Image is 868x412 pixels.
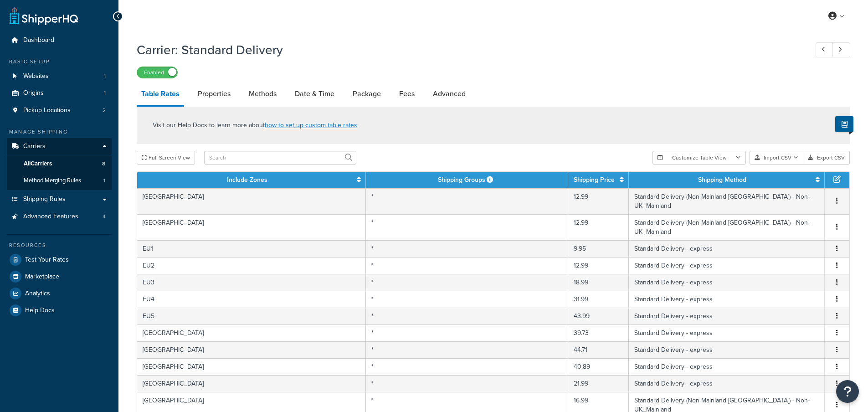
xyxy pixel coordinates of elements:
[574,175,615,185] a: Shipping Price
[24,160,52,168] span: All Carriers
[568,291,629,308] td: 31.99
[816,42,833,57] a: Previous Record
[568,274,629,291] td: 18.99
[629,257,825,274] td: Standard Delivery - express
[7,191,112,208] a: Shipping Rules
[629,240,825,257] td: Standard Delivery - express
[102,160,105,168] span: 8
[137,358,366,375] td: [GEOGRAPHIC_DATA]
[23,89,44,97] span: Origins
[137,240,366,257] td: EU1
[137,214,366,240] td: [GEOGRAPHIC_DATA]
[24,177,81,185] span: Method Merging Rules
[137,257,366,274] td: EU2
[193,83,235,105] a: Properties
[7,68,112,85] a: Websites1
[23,143,46,150] span: Carriers
[568,240,629,257] td: 9.95
[832,42,850,57] a: Next Record
[137,83,184,107] a: Table Rates
[103,213,106,221] span: 4
[23,196,66,203] span: Shipping Rules
[629,214,825,240] td: Standard Delivery (Non Mainland [GEOGRAPHIC_DATA]) - Non-UK_Mainland
[25,307,55,314] span: Help Docs
[244,83,281,105] a: Methods
[568,257,629,274] td: 12.99
[629,341,825,358] td: Standard Delivery - express
[750,151,803,165] button: Import CSV
[23,36,54,44] span: Dashboard
[7,285,112,302] a: Analytics
[137,41,799,59] h1: Carrier: Standard Delivery
[568,214,629,240] td: 12.99
[7,128,112,136] div: Manage Shipping
[265,120,357,130] a: how to set up custom table rates
[7,102,112,119] a: Pickup Locations2
[104,72,106,80] span: 1
[568,324,629,341] td: 39.73
[698,175,746,185] a: Shipping Method
[7,102,112,119] li: Pickup Locations
[7,138,112,190] li: Carriers
[7,155,112,172] a: AllCarriers8
[290,83,339,105] a: Date & Time
[7,302,112,319] a: Help Docs
[137,274,366,291] td: EU3
[7,85,112,102] li: Origins
[629,308,825,324] td: Standard Delivery - express
[137,67,177,78] label: Enabled
[25,290,50,298] span: Analytics
[629,324,825,341] td: Standard Delivery - express
[7,268,112,285] li: Marketplace
[7,208,112,225] li: Advanced Features
[803,151,850,165] button: Export CSV
[629,291,825,308] td: Standard Delivery - express
[227,175,267,185] a: Include Zones
[629,188,825,214] td: Standard Delivery (Non Mainland [GEOGRAPHIC_DATA]) - Non-UK_Mainland
[137,324,366,341] td: [GEOGRAPHIC_DATA]
[836,380,859,403] button: Open Resource Center
[23,213,78,221] span: Advanced Features
[137,375,366,392] td: [GEOGRAPHIC_DATA]
[7,58,112,66] div: Basic Setup
[204,151,356,165] input: Search
[103,107,106,114] span: 2
[7,242,112,249] div: Resources
[629,375,825,392] td: Standard Delivery - express
[103,177,105,185] span: 1
[629,358,825,375] td: Standard Delivery - express
[153,120,359,130] p: Visit our Help Docs to learn more about .
[137,308,366,324] td: EU5
[835,116,853,132] button: Show Help Docs
[428,83,470,105] a: Advanced
[137,341,366,358] td: [GEOGRAPHIC_DATA]
[395,83,419,105] a: Fees
[137,188,366,214] td: [GEOGRAPHIC_DATA]
[7,252,112,268] a: Test Your Rates
[7,68,112,85] li: Websites
[568,188,629,214] td: 12.99
[652,151,746,165] button: Customize Table View
[25,256,69,264] span: Test Your Rates
[7,85,112,102] a: Origins1
[366,172,568,188] th: Shipping Groups
[104,89,106,97] span: 1
[568,341,629,358] td: 44.71
[7,138,112,155] a: Carriers
[7,172,112,189] a: Method Merging Rules1
[137,151,195,165] button: Full Screen View
[7,32,112,49] a: Dashboard
[348,83,385,105] a: Package
[137,291,366,308] td: EU4
[23,72,49,80] span: Websites
[568,308,629,324] td: 43.99
[7,172,112,189] li: Method Merging Rules
[568,375,629,392] td: 21.99
[23,107,71,114] span: Pickup Locations
[7,208,112,225] a: Advanced Features4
